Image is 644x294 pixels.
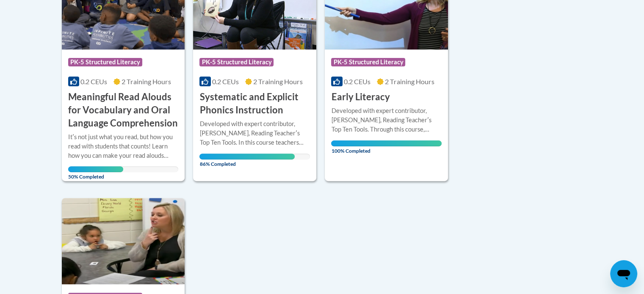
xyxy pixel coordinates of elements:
[68,166,123,180] span: 50% Completed
[253,77,303,85] span: 2 Training Hours
[212,77,239,85] span: 0.2 CEUs
[610,260,637,287] iframe: Button to launch messaging window
[331,140,442,154] span: 100% Completed
[68,132,179,160] div: Itʹs not just what you read, but how you read with students that counts! Learn how you can make y...
[199,58,274,66] span: PK-5 Structured Literacy
[80,77,107,85] span: 0.2 CEUs
[331,106,442,134] div: Developed with expert contributor, [PERSON_NAME], Reading Teacherʹs Top Ten Tools. Through this c...
[68,91,179,129] h3: Meaningful Read Alouds for Vocabulary and Oral Language Comprehension
[199,91,310,117] h3: Systematic and Explicit Phonics Instruction
[68,166,123,172] div: Your progress
[62,198,185,284] img: Course Logo
[331,58,405,66] span: PK-5 Structured Literacy
[344,77,370,85] span: 0.2 CEUs
[199,154,294,159] div: Your progress
[331,91,390,104] h3: Early Literacy
[199,154,294,167] span: 86% Completed
[199,119,310,147] div: Developed with expert contributor, [PERSON_NAME], Reading Teacherʹs Top Ten Tools. In this course...
[68,58,142,66] span: PK-5 Structured Literacy
[331,140,442,146] div: Your progress
[385,77,434,85] span: 2 Training Hours
[122,77,171,85] span: 2 Training Hours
